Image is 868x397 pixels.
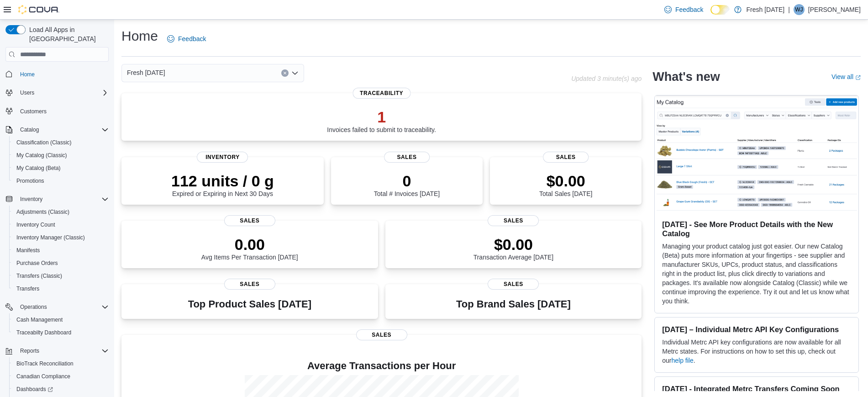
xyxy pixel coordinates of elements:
[16,247,40,254] span: Manifests
[662,242,851,306] p: Managing your product catalog just got easier. Our new Catalog (Beta) puts more information at yo...
[16,68,109,79] span: Home
[662,338,851,365] p: Individual Metrc API key configurations are now available for all Metrc states. For instructions ...
[16,360,74,367] span: BioTrack Reconciliation
[13,206,73,217] a: Adjustments (Classic)
[13,137,109,148] span: Classification (Classic)
[9,313,112,326] button: Cash Management
[9,244,112,257] button: Manifests
[661,0,707,19] a: Feedback
[224,215,275,226] span: Sales
[539,172,592,190] p: $0.00
[13,175,109,186] span: Promotions
[16,234,85,241] span: Inventory Manager (Classic)
[13,232,109,243] span: Inventory Manager (Classic)
[26,25,109,43] span: Load All Apps in [GEOGRAPHIC_DATA]
[16,87,38,98] button: Users
[13,258,109,269] span: Purchase Orders
[662,220,851,238] h3: [DATE] - See More Product Details with the New Catalog
[488,279,539,290] span: Sales
[9,231,112,244] button: Inventory Manager (Classic)
[16,302,51,312] button: Operations
[13,219,59,230] a: Inventory Count
[16,139,72,146] span: Classification (Classic)
[20,126,39,133] span: Catalog
[13,283,109,294] span: Transfers
[16,106,109,117] span: Customers
[13,150,109,161] span: My Catalog (Classic)
[9,257,112,270] button: Purchase Orders
[13,219,109,230] span: Inventory Count
[16,124,42,135] button: Catalog
[2,123,112,136] button: Catalog
[16,177,44,185] span: Promotions
[9,218,112,231] button: Inventory Count
[16,152,67,159] span: My Catalog (Classic)
[16,345,43,356] button: Reports
[188,299,311,310] h3: Top Product Sales [DATE]
[127,67,165,78] span: Fresh [DATE]
[473,235,554,254] p: $0.00
[197,152,248,163] span: Inventory
[9,175,112,187] button: Promotions
[9,370,112,383] button: Canadian Compliance
[672,357,694,364] a: help file
[352,88,410,99] span: Traceability
[13,137,75,148] a: Classification (Classic)
[13,270,66,281] a: Transfers (Classic)
[374,172,440,197] div: Total # Invoices [DATE]
[9,383,112,396] a: Dashboards
[13,371,74,382] a: Canadian Compliance
[20,196,42,203] span: Inventory
[539,172,592,197] div: Total Sales [DATE]
[16,221,55,228] span: Inventory Count
[16,285,39,292] span: Transfers
[16,386,53,393] span: Dashboards
[9,149,112,162] button: My Catalog (Classic)
[13,384,57,395] a: Dashboards
[13,258,62,269] a: Purchase Orders
[710,5,730,15] input: Dark Mode
[16,373,70,380] span: Canadian Compliance
[9,326,112,339] button: Traceabilty Dashboard
[2,67,112,80] button: Home
[13,270,109,281] span: Transfers (Classic)
[16,302,109,312] span: Operations
[746,4,784,15] p: Fresh [DATE]
[2,105,112,118] button: Customers
[2,193,112,206] button: Inventory
[2,344,112,357] button: Reports
[201,235,298,254] p: 0.00
[808,4,861,15] p: [PERSON_NAME]
[13,327,109,338] span: Traceabilty Dashboard
[16,316,63,323] span: Cash Management
[16,194,46,205] button: Inventory
[171,172,274,190] p: 112 units / 0 g
[662,325,851,334] h3: [DATE] – Individual Metrc API Key Configurations
[13,283,43,294] a: Transfers
[9,136,112,149] button: Classification (Classic)
[456,299,571,310] h3: Top Brand Sales [DATE]
[16,194,109,205] span: Inventory
[327,108,436,126] p: 1
[795,4,803,15] span: WJ
[13,314,66,325] a: Cash Management
[13,384,109,395] span: Dashboards
[178,34,206,43] span: Feedback
[543,152,589,163] span: Sales
[13,163,64,174] a: My Catalog (Beta)
[9,162,112,175] button: My Catalog (Beta)
[788,4,790,15] p: |
[473,235,554,261] div: Transaction Average [DATE]
[20,347,39,355] span: Reports
[20,303,47,311] span: Operations
[20,89,34,96] span: Users
[855,75,861,80] svg: External link
[224,279,275,290] span: Sales
[13,245,43,256] a: Manifests
[327,108,436,133] div: Invoices failed to submit to traceability.
[16,329,71,336] span: Traceabilty Dashboard
[291,69,299,77] button: Open list of options
[794,4,805,15] div: Wyatt James
[20,71,35,78] span: Home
